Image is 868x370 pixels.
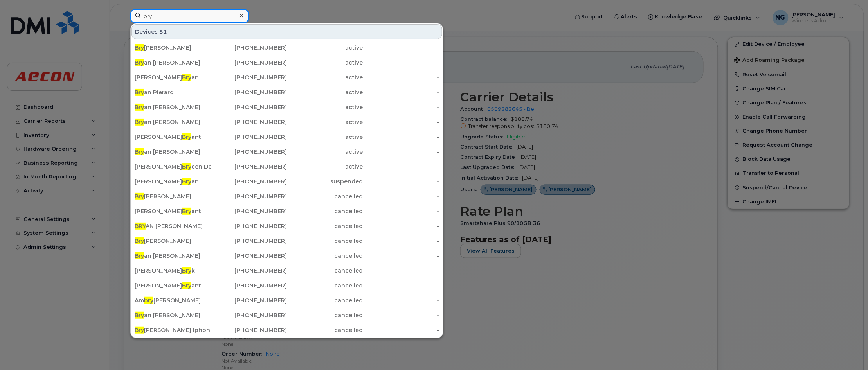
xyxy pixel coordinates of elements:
[159,28,167,36] span: 51
[211,237,287,245] div: [PHONE_NUMBER]
[135,312,144,319] span: Bry
[135,282,211,289] div: [PERSON_NAME] ant
[144,297,153,304] span: bry
[287,222,363,230] div: cancelled
[363,326,439,334] div: -
[211,88,287,96] div: [PHONE_NUMBER]
[363,237,439,245] div: -
[135,252,144,259] span: Bry
[363,178,439,185] div: -
[363,59,439,66] div: -
[131,219,442,233] a: BRYAN [PERSON_NAME][PHONE_NUMBER]cancelled-
[131,115,442,129] a: Bryan [PERSON_NAME][PHONE_NUMBER]active-
[211,44,287,52] div: [PHONE_NUMBER]
[211,103,287,111] div: [PHONE_NUMBER]
[131,70,442,84] a: [PERSON_NAME]Bryan[PHONE_NUMBER]active-
[211,282,287,289] div: [PHONE_NUMBER]
[363,311,439,319] div: -
[211,133,287,141] div: [PHONE_NUMBER]
[135,133,211,141] div: [PERSON_NAME] ant
[131,130,442,144] a: [PERSON_NAME]Bryant[PHONE_NUMBER]active-
[135,163,211,171] div: [PERSON_NAME] cen Derewianchuk
[287,311,363,319] div: cancelled
[131,308,442,322] a: Bryan [PERSON_NAME][PHONE_NUMBER]cancelled-
[131,145,442,159] a: Bryan [PERSON_NAME][PHONE_NUMBER]active-
[287,59,363,66] div: active
[182,163,191,170] span: Bry
[363,88,439,96] div: -
[287,252,363,260] div: cancelled
[131,24,442,39] div: Devices
[287,207,363,215] div: cancelled
[135,223,146,230] span: BRY
[135,296,211,304] div: Am [PERSON_NAME]
[363,282,439,289] div: -
[287,282,363,289] div: cancelled
[363,148,439,156] div: -
[287,163,363,171] div: active
[287,148,363,156] div: active
[211,207,287,215] div: [PHONE_NUMBER]
[131,41,442,55] a: Bry[PERSON_NAME][PHONE_NUMBER]active-
[211,296,287,304] div: [PHONE_NUMBER]
[287,103,363,111] div: active
[135,326,211,334] div: [PERSON_NAME] Iphone
[131,100,442,114] a: Bryan [PERSON_NAME][PHONE_NUMBER]active-
[211,178,287,185] div: [PHONE_NUMBER]
[363,222,439,230] div: -
[211,163,287,171] div: [PHONE_NUMBER]
[211,118,287,126] div: [PHONE_NUMBER]
[182,208,191,215] span: Bry
[135,44,211,52] div: [PERSON_NAME]
[131,249,442,263] a: Bryan [PERSON_NAME][PHONE_NUMBER]cancelled-
[363,207,439,215] div: -
[135,118,211,126] div: an [PERSON_NAME]
[287,192,363,200] div: cancelled
[287,296,363,304] div: cancelled
[135,192,211,200] div: [PERSON_NAME]
[131,264,442,278] a: [PERSON_NAME]Bryk[PHONE_NUMBER]cancelled-
[131,160,442,174] a: [PERSON_NAME]Brycen Derewianchuk[PHONE_NUMBER]active-
[363,118,439,126] div: -
[182,74,191,81] span: Bry
[287,88,363,96] div: active
[287,118,363,126] div: active
[135,148,211,156] div: an [PERSON_NAME]
[135,59,211,66] div: an [PERSON_NAME]
[135,193,144,200] span: Bry
[135,222,211,230] div: AN [PERSON_NAME]
[363,44,439,52] div: -
[131,174,442,189] a: [PERSON_NAME]Bryan[PHONE_NUMBER]suspended-
[211,252,287,260] div: [PHONE_NUMBER]
[287,133,363,141] div: active
[363,133,439,141] div: -
[135,207,211,215] div: [PERSON_NAME] ant
[135,103,211,111] div: an [PERSON_NAME]
[131,323,442,337] a: Bry[PERSON_NAME] Iphone[PHONE_NUMBER]cancelled-
[135,327,144,334] span: Bry
[287,326,363,334] div: cancelled
[211,74,287,81] div: [PHONE_NUMBER]
[182,178,191,185] span: Bry
[135,88,211,96] div: an Pierard
[363,252,439,260] div: -
[135,252,211,260] div: an [PERSON_NAME]
[363,296,439,304] div: -
[135,267,211,275] div: [PERSON_NAME] k
[211,59,287,66] div: [PHONE_NUMBER]
[135,89,144,96] span: Bry
[211,222,287,230] div: [PHONE_NUMBER]
[131,234,442,248] a: Bry[PERSON_NAME][PHONE_NUMBER]cancelled-
[211,148,287,156] div: [PHONE_NUMBER]
[135,178,211,185] div: [PERSON_NAME] an
[131,85,442,99] a: Bryan Pierard[PHONE_NUMBER]active-
[211,267,287,275] div: [PHONE_NUMBER]
[131,189,442,203] a: Bry[PERSON_NAME][PHONE_NUMBER]cancelled-
[363,103,439,111] div: -
[287,44,363,52] div: active
[287,74,363,81] div: active
[131,278,442,293] a: [PERSON_NAME]Bryant[PHONE_NUMBER]cancelled-
[131,56,442,70] a: Bryan [PERSON_NAME][PHONE_NUMBER]active-
[135,237,144,244] span: Bry
[182,267,191,274] span: Bry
